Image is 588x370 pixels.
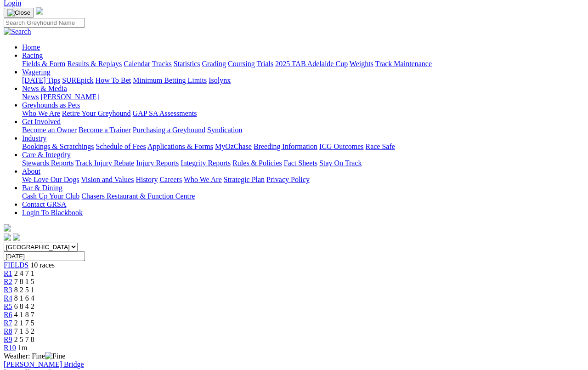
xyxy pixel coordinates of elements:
img: Search [4,28,31,36]
span: 7 1 5 2 [14,327,34,335]
div: News & Media [22,93,584,101]
a: Minimum Betting Limits [133,76,207,84]
span: 4 1 8 7 [14,311,34,319]
a: Home [22,43,40,51]
a: Retire Your Greyhound [62,109,131,117]
a: Schedule of Fees [96,142,146,150]
div: Racing [22,60,584,68]
a: News & Media [22,85,67,92]
span: 2 4 7 1 [14,269,34,277]
div: Greyhounds as Pets [22,109,584,118]
a: Vision and Values [81,176,134,183]
a: Greyhounds as Pets [22,101,80,109]
a: Who We Are [184,176,222,183]
div: Care & Integrity [22,159,584,167]
a: Login To Blackbook [22,209,83,216]
a: Results & Replays [67,60,122,68]
img: Close [7,9,30,17]
a: We Love Our Dogs [22,176,79,183]
a: FIELDS [4,261,28,269]
span: 8 2 5 1 [14,286,34,294]
a: Statistics [174,60,200,68]
a: Get Involved [22,118,61,125]
a: R6 [4,311,12,319]
a: R1 [4,269,12,277]
a: Isolynx [209,76,231,84]
a: Calendar [124,60,150,68]
a: R4 [4,294,12,302]
a: Rules & Policies [232,159,282,167]
a: Integrity Reports [181,159,231,167]
a: Coursing [228,60,255,68]
span: 10 races [30,261,55,269]
a: R2 [4,278,12,285]
a: Track Maintenance [375,60,432,68]
a: SUREpick [62,76,93,84]
input: Search [4,18,85,28]
a: About [22,167,40,175]
a: Fact Sheets [284,159,317,167]
a: Track Injury Rebate [75,159,134,167]
img: Fine [45,352,65,360]
a: Breeding Information [254,142,317,150]
a: Careers [159,176,182,183]
span: Weather: Fine [4,352,65,360]
a: Injury Reports [136,159,179,167]
a: Stewards Reports [22,159,73,167]
a: Race Safe [365,142,395,150]
input: Select date [4,251,85,261]
a: Cash Up Your Club [22,192,79,200]
a: R9 [4,336,12,343]
a: Who We Are [22,109,60,117]
a: Contact GRSA [22,200,66,208]
a: Care & Integrity [22,151,71,159]
a: Become a Trainer [79,126,131,134]
span: 2 5 7 8 [14,336,34,343]
a: 2025 TAB Adelaide Cup [275,60,348,68]
a: Grading [202,60,226,68]
a: Bar & Dining [22,184,62,192]
a: Stay On Track [319,159,362,167]
a: [DATE] Tips [22,76,60,84]
div: Get Involved [22,126,584,134]
a: R8 [4,327,12,335]
img: logo-grsa-white.png [36,7,43,15]
a: Privacy Policy [266,176,310,183]
a: Tracks [152,60,172,68]
a: R7 [4,319,12,327]
a: Weights [350,60,373,68]
button: Toggle navigation [4,8,34,18]
a: Become an Owner [22,126,77,134]
a: R10 [4,344,16,352]
a: Racing [22,51,43,59]
span: 6 8 4 2 [14,302,34,310]
a: R5 [4,302,12,310]
span: 8 1 6 4 [14,294,34,302]
a: R3 [4,286,12,294]
a: Purchasing a Greyhound [133,126,205,134]
a: Fields & Form [22,60,65,68]
div: Wagering [22,76,584,85]
img: twitter.svg [13,233,20,241]
a: Chasers Restaurant & Function Centre [81,192,195,200]
a: Industry [22,134,46,142]
a: History [136,176,158,183]
a: Applications & Forms [147,142,213,150]
div: Industry [22,142,584,151]
div: About [22,176,584,184]
img: facebook.svg [4,233,11,241]
a: MyOzChase [215,142,252,150]
a: Strategic Plan [224,176,265,183]
span: 1m [18,344,27,352]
